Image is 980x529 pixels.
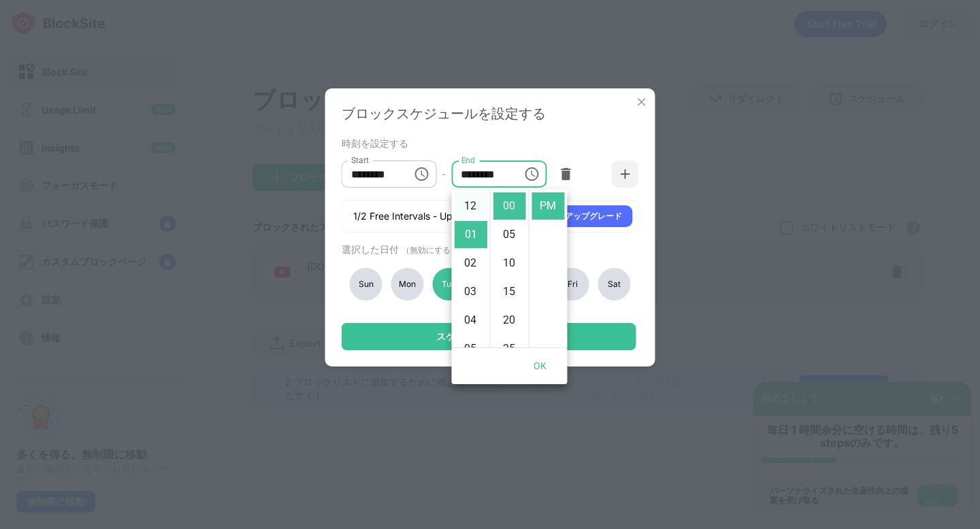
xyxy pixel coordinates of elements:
[493,250,526,277] li: 10 minutes
[565,209,622,223] div: アップグレード
[455,278,487,305] li: 3 hours
[493,278,526,305] li: 15 minutes
[432,268,465,301] div: Tue
[353,209,542,223] div: 1/2 Free Intervals - Upgrade for 5 intervals
[490,190,529,347] ul: Select minutes
[342,137,636,148] div: 時刻を設定する
[455,307,487,334] li: 4 hours
[402,245,557,255] span: （無効にする日をクリックしてください）
[532,192,565,220] li: PM
[461,154,475,166] label: End
[342,243,636,256] div: 選択した日付
[518,160,545,188] button: Choose time, selected time is 1:00 PM
[493,335,526,362] li: 25 minutes
[598,268,630,301] div: Sat
[455,221,487,248] li: 1 hours
[455,250,487,277] li: 2 hours
[391,268,423,301] div: Mon
[493,307,526,334] li: 20 minutes
[442,167,446,182] div: -
[342,105,639,123] div: ブロックスケジュールを設定する
[408,160,435,188] button: Choose time, selected time is 10:00 AM
[452,190,490,347] ul: Select hours
[493,221,526,248] li: 5 minutes
[635,95,649,109] img: x-button.svg
[436,331,541,342] div: スケジュールを設定する
[557,268,589,301] div: Fri
[529,190,568,347] ul: Select meridiem
[350,268,382,301] div: Sun
[519,354,562,379] button: OK
[493,192,526,220] li: 0 minutes
[455,335,487,362] li: 5 hours
[455,192,487,220] li: 12 hours
[351,154,369,166] label: Start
